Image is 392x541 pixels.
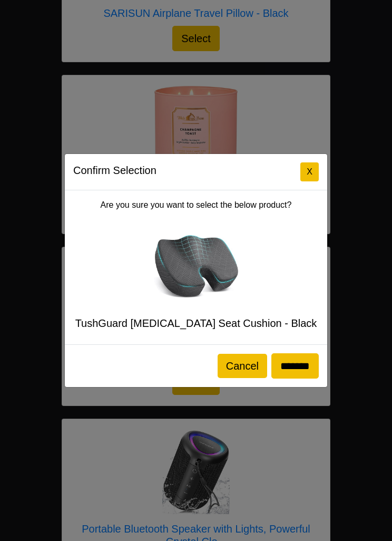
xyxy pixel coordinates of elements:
[218,354,267,378] button: Cancel
[154,224,238,308] img: TushGuard Memory Foam Seat Cushion - Black
[300,162,319,181] button: Close
[73,162,156,178] h5: Confirm Selection
[65,190,327,344] div: Are you sure you want to select the below product?
[73,317,319,330] h5: TushGuard [MEDICAL_DATA] Seat Cushion - Black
